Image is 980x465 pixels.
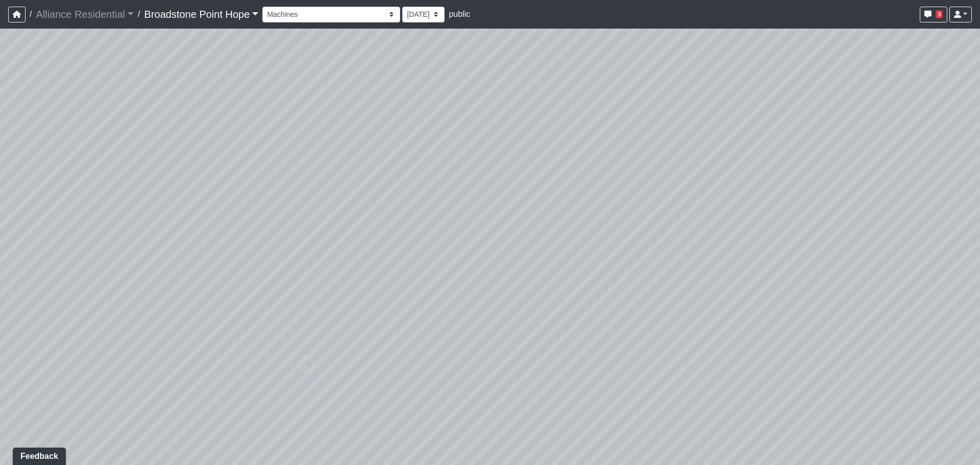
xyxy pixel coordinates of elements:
[144,4,259,25] a: Broadstone Point Hope
[8,445,68,465] iframe: Ybug feedback widget
[936,10,943,18] span: 3
[920,7,947,22] button: 3
[449,10,470,18] span: public
[134,4,144,25] span: /
[26,4,36,25] span: /
[36,4,134,25] a: Alliance Residential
